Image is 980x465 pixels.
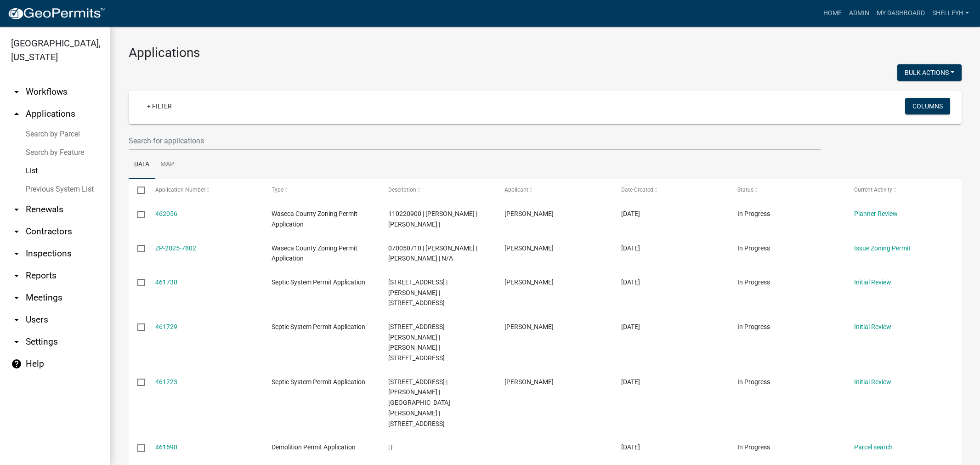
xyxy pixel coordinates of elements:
a: 462056 [155,210,177,217]
span: In Progress [737,323,770,330]
a: Parcel search [854,443,893,451]
span: Demolition Permit Application [272,443,356,451]
span: 08/09/2025 [621,443,640,451]
span: Phillip Schleicher [504,323,554,330]
i: arrow_drop_down [11,204,22,215]
span: In Progress [737,443,770,451]
h3: Applications [129,45,962,61]
i: arrow_drop_down [11,270,22,281]
a: Planner Review [854,210,898,217]
span: 24460 STATE HWY 83 | FRANKLIN FLICKINGER | TORI RAIMANN |24460 STATE HWY 83 [388,323,445,362]
span: In Progress [737,278,770,286]
span: Description [388,187,416,193]
a: Map [155,150,180,180]
a: 461730 [155,278,177,286]
span: In Progress [737,244,770,252]
span: Septic System Permit Application [272,323,365,330]
datatable-header-cell: Date Created [612,179,729,201]
span: 23868 70TH ST | KENT L THOMPSON | BONNI V THOMPSON |23868 70TH ST [388,378,450,427]
span: Current Activity [854,187,892,193]
datatable-header-cell: Applicant [496,179,612,201]
span: 11427 WILTON BRIDGE RD | JILLAYNE RAETZ |11427 WILTON BRIDGE RD [388,278,448,307]
span: Gerald Elgin [504,210,554,217]
i: arrow_drop_down [11,336,22,347]
datatable-header-cell: Description [379,179,496,201]
span: Sarah Barber [504,244,554,252]
i: arrow_drop_down [11,86,22,97]
a: Issue Zoning Permit [854,244,911,252]
a: + Filter [140,98,179,114]
button: Columns [905,98,950,114]
span: Type [272,187,283,193]
datatable-header-cell: Select [129,179,146,201]
span: Waseca County Zoning Permit Application [272,210,357,228]
span: In Progress [737,378,770,386]
span: In Progress [737,210,770,217]
button: Bulk Actions [897,64,962,81]
span: 08/10/2025 [621,278,640,286]
span: 08/10/2025 [621,323,640,330]
span: Septic System Permit Application [272,278,365,286]
a: 461729 [155,323,177,330]
a: Initial Review [854,323,891,330]
a: shelleyh [929,5,973,22]
i: arrow_drop_down [11,314,22,325]
a: ZP-2025-7802 [155,244,196,252]
input: Search for applications [129,131,821,150]
a: Initial Review [854,378,891,386]
span: Waseca County Zoning Permit Application [272,244,357,262]
a: Data [129,150,155,180]
a: 461723 [155,378,177,386]
a: 461590 [155,443,177,451]
datatable-header-cell: Application Number [146,179,263,201]
span: Date Created [621,187,653,193]
span: | | [388,443,392,451]
span: 08/11/2025 [621,244,640,252]
i: help [11,358,22,369]
a: Admin [845,5,873,22]
a: Initial Review [854,278,891,286]
a: My Dashboard [873,5,929,22]
span: Phillip Schleicher [504,378,554,386]
span: Applicant [504,187,528,193]
i: arrow_drop_down [11,226,22,237]
span: Septic System Permit Application [272,378,365,386]
a: Home [820,5,845,22]
i: arrow_drop_up [11,108,22,119]
span: 110220900 | GERALD A ELGIN | TAMARA A ELGIN | [388,210,477,228]
datatable-header-cell: Current Activity [845,179,962,201]
span: 08/10/2025 [621,378,640,386]
i: arrow_drop_down [11,292,22,303]
i: arrow_drop_down [11,248,22,259]
span: Application Number [155,187,205,193]
datatable-header-cell: Type [263,179,380,201]
datatable-header-cell: Status [729,179,845,201]
span: 08/11/2025 [621,210,640,217]
span: 070050710 | WAYNE L BARBER | SARAH J BARBER | N/A [388,244,477,262]
span: Status [737,187,753,193]
span: Phillip Schleicher [504,278,554,286]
